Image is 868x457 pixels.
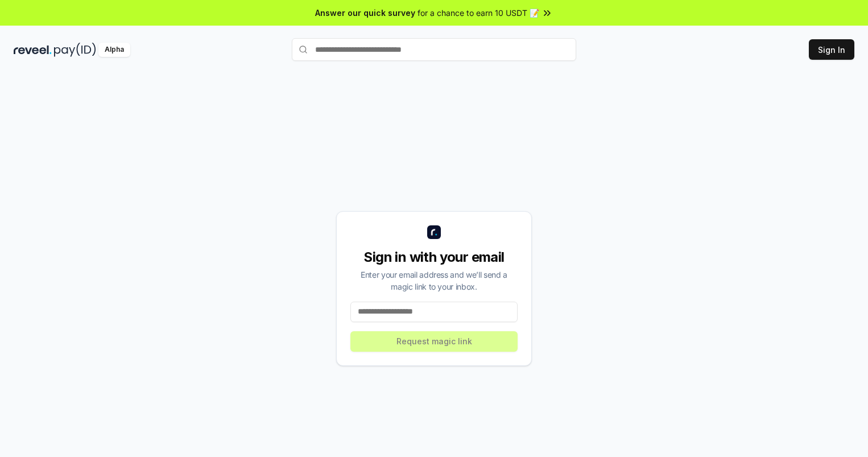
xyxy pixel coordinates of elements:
span: Answer our quick survey [315,7,415,19]
div: Enter your email address and we’ll send a magic link to your inbox. [350,269,518,293]
button: Sign In [809,39,854,60]
img: reveel_dark [14,43,52,57]
span: for a chance to earn 10 USDT 📝 [418,7,539,19]
div: Sign in with your email [350,248,518,266]
img: logo_small [427,225,441,239]
img: pay_id [54,43,96,57]
div: Alpha [98,43,130,57]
